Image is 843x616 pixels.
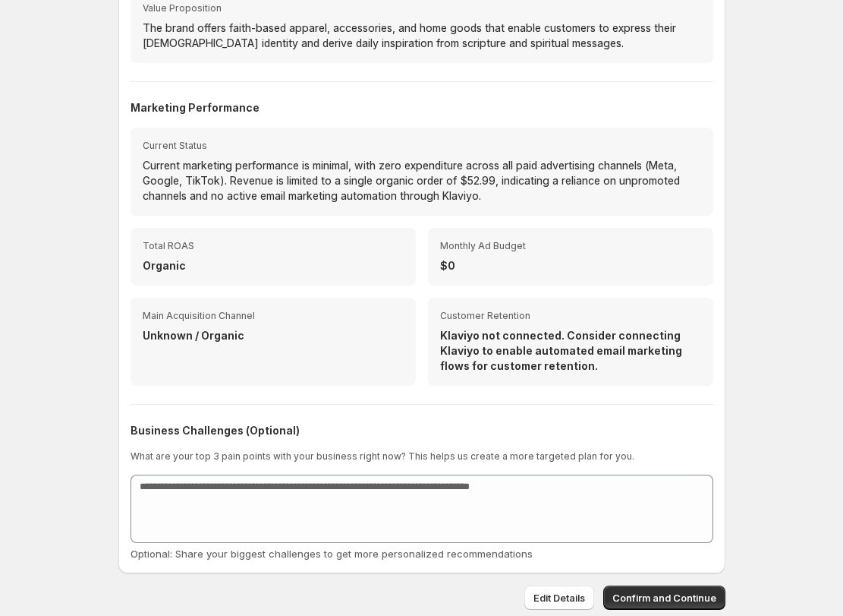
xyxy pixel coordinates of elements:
span: Customer Retention [440,310,701,322]
p: $0 [440,258,701,273]
h2: Marketing Performance [131,100,713,115]
p: Current marketing performance is minimal, with zero expenditure across all paid advertising chann... [143,158,701,204]
span: Confirm and Continue [612,590,716,605]
p: Unknown / Organic [143,328,404,343]
p: Klaviyo not connected. Consider connecting Klaviyo to enable automated email marketing flows for ... [440,328,701,374]
button: Edit Details [524,586,594,610]
span: Monthly Ad Budget [440,240,701,252]
button: Confirm and Continue [603,586,725,610]
p: Organic [143,258,404,273]
span: Main Acquisition Channel [143,310,404,322]
p: What are your top 3 pain points with your business right now? This helps us create a more targete... [131,450,713,463]
span: Optional: Share your biggest challenges to get more personalized recommendations [131,548,533,560]
h2: Business Challenges (Optional) [131,423,713,438]
p: The brand offers faith-based apparel, accessories, and home goods that enable customers to expres... [143,21,701,51]
span: Value Proposition [143,2,701,14]
span: Edit Details [533,590,585,605]
span: Total ROAS [143,240,404,252]
span: Current Status [143,140,701,152]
